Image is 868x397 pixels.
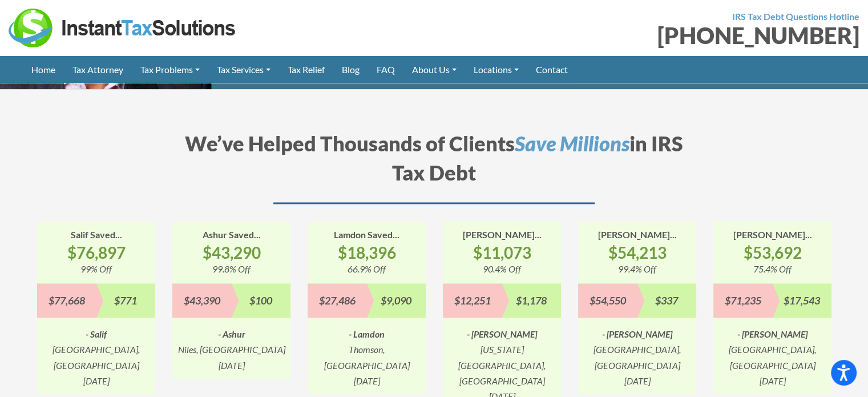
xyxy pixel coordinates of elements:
[403,56,465,83] a: About Us
[502,283,562,318] div: $1,178
[279,56,333,83] a: Tax Relief
[483,263,521,274] i: 90.4% Off
[9,21,237,32] a: Instant Tax Solutions Logo
[760,375,786,386] i: [DATE]
[713,283,773,318] div: $71,235
[64,56,132,83] a: Tax Attorney
[527,56,576,83] a: Contact
[773,283,832,318] div: $17,543
[594,344,681,370] i: [GEOGRAPHIC_DATA], [GEOGRAPHIC_DATA]
[354,375,380,386] i: [DATE]
[578,283,637,318] div: $54,550
[367,283,426,318] div: $9,090
[443,283,502,318] div: $12,251
[324,344,410,370] i: Thomson, [GEOGRAPHIC_DATA]
[203,229,261,240] strong: Ashur Saved...
[37,242,155,263] strong: $76,897
[637,283,697,318] div: $337
[515,131,629,156] i: Save Millions
[733,229,812,240] strong: [PERSON_NAME]...
[83,375,110,386] i: [DATE]
[598,229,677,240] strong: [PERSON_NAME]...
[368,56,403,83] a: FAQ
[218,328,245,339] i: - Ashur
[219,360,245,371] i: [DATE]
[443,24,860,47] div: [PHONE_NUMBER]
[308,283,367,318] div: $27,486
[9,9,237,47] img: Instant Tax Solutions Logo
[172,242,290,263] strong: $43,290
[53,344,140,370] i: [GEOGRAPHIC_DATA], [GEOGRAPHIC_DATA]
[463,229,542,240] strong: [PERSON_NAME]...
[37,283,96,318] div: $77,668
[729,344,816,370] i: [GEOGRAPHIC_DATA], [GEOGRAPHIC_DATA]
[737,328,808,339] i: - [PERSON_NAME]
[71,229,122,240] strong: Salif Saved...
[212,263,251,274] i: 99.8% Off
[96,283,156,318] div: $771
[443,242,561,263] strong: $11,073
[618,263,656,274] i: 99.4% Off
[465,56,527,83] a: Locations
[334,229,399,240] strong: Lamdon Saved...
[308,242,426,263] strong: $18,396
[172,283,232,318] div: $43,390
[348,263,386,274] i: 66.9% Off
[23,56,64,83] a: Home
[578,242,696,263] strong: $54,213
[178,344,285,355] i: Niles, [GEOGRAPHIC_DATA]
[753,263,792,274] i: 75.4% Off
[208,56,279,83] a: Tax Services
[602,328,672,339] i: - [PERSON_NAME]
[333,56,368,83] a: Blog
[349,328,385,339] i: - Lamdon
[458,344,546,386] i: [US_STATE][GEOGRAPHIC_DATA], [GEOGRAPHIC_DATA]
[713,242,831,263] strong: $53,692
[232,283,291,318] div: $100
[167,129,701,204] h2: We’ve Helped Thousands of Clients in IRS Tax Debt
[732,11,859,22] strong: IRS Tax Debt Questions Hotline
[132,56,208,83] a: Tax Problems
[86,328,107,339] i: - Salif
[467,328,537,339] i: - [PERSON_NAME]
[80,263,112,274] i: 99% Off
[624,375,651,386] i: [DATE]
